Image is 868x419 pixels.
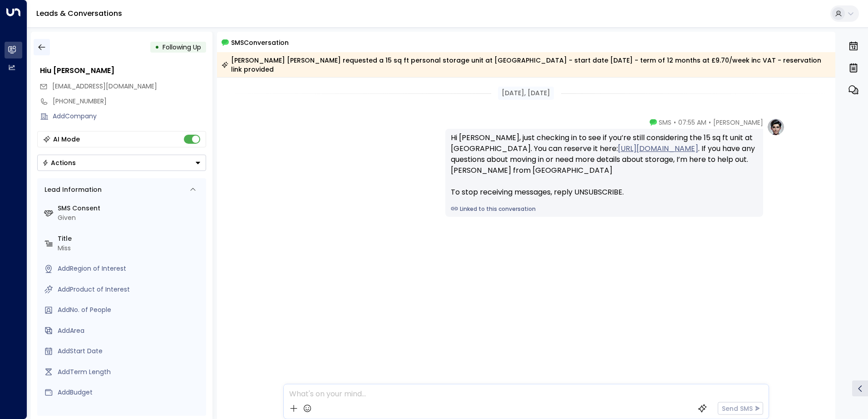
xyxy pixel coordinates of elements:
[37,155,206,171] button: Actions
[58,367,202,377] div: AddTerm Length
[58,244,202,253] div: Miss
[451,132,758,198] div: Hi [PERSON_NAME], just checking in to see if you’re still considering the 15 sq ft unit at [GEOGR...
[231,37,289,48] span: SMS Conversation
[713,118,763,127] span: [PERSON_NAME]
[40,65,206,76] div: Hiu [PERSON_NAME]
[53,112,206,121] div: AddCompany
[58,213,202,223] div: Given
[674,118,676,127] span: •
[222,56,830,74] div: [PERSON_NAME] [PERSON_NAME] requested a 15 sq ft personal storage unit at [GEOGRAPHIC_DATA] - sta...
[58,305,202,315] div: AddNo. of People
[53,135,80,144] div: AI Mode
[659,118,671,127] span: SMS
[52,82,157,91] span: tanghiunam01@gmail.com
[58,346,202,356] div: AddStart Date
[58,285,202,294] div: AddProduct of Interest
[37,155,206,171] div: Button group with a nested menu
[41,185,102,195] div: Lead Information
[58,388,202,397] div: AddBudget
[58,326,202,336] div: AddArea
[498,87,554,100] div: [DATE], [DATE]
[58,234,202,244] label: Title
[678,118,706,127] span: 07:55 AM
[155,39,159,55] div: •
[52,82,157,91] span: [EMAIL_ADDRESS][DOMAIN_NAME]
[163,43,201,52] span: Following Up
[58,264,202,273] div: AddRegion of Interest
[767,118,785,136] img: profile-logo.png
[618,143,698,154] a: [URL][DOMAIN_NAME]
[451,205,758,213] a: Linked to this conversation
[36,8,122,19] a: Leads & Conversations
[53,97,206,106] div: [PHONE_NUMBER]
[58,409,202,418] label: Source
[709,118,711,127] span: •
[58,204,202,213] label: SMS Consent
[42,159,76,167] div: Actions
